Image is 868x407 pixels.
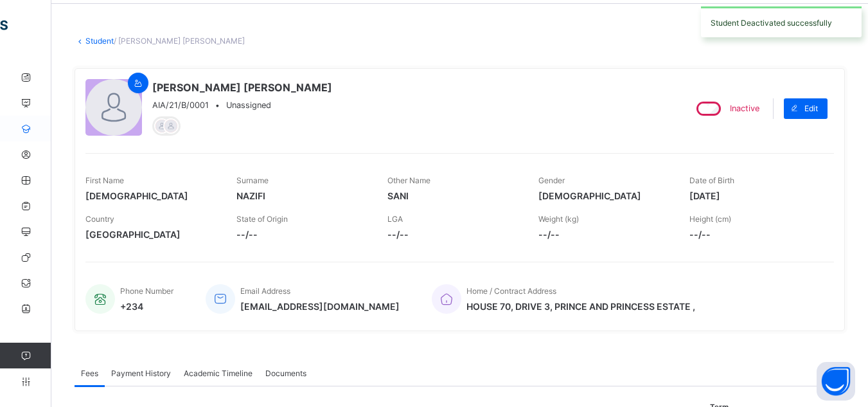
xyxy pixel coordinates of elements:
span: [DEMOGRAPHIC_DATA] [538,190,670,201]
span: --/-- [236,229,368,240]
span: Phone Number [120,286,173,296]
span: --/-- [538,229,670,240]
span: Payment History [111,368,171,378]
span: --/-- [387,229,519,240]
a: Student [85,36,114,46]
span: Date of Birth [689,176,734,185]
span: HOUSE 70, DRIVE 3, PRINCE AND PRINCESS ESTATE , [466,301,695,312]
span: [GEOGRAPHIC_DATA] [85,229,217,240]
span: Country [85,214,114,224]
span: [EMAIL_ADDRESS][DOMAIN_NAME] [240,301,400,312]
span: Weight (kg) [538,214,579,224]
span: Unassigned [226,100,271,110]
div: Student Deactivated successfully [701,6,862,37]
span: Gender [538,176,565,185]
span: / [PERSON_NAME] [PERSON_NAME] [114,36,245,46]
span: +234 [120,301,173,312]
div: • [152,100,332,110]
span: Edit [804,104,818,113]
span: Inactive [730,104,759,113]
span: Home / Contract Address [466,286,556,296]
span: NAZIFI [236,190,368,201]
span: Documents [265,368,306,378]
span: --/-- [689,229,821,240]
span: Surname [236,176,269,185]
button: Open asap [817,362,855,401]
span: [DATE] [689,190,821,201]
span: AIA/21/B/0001 [152,100,209,110]
span: Academic Timeline [184,368,252,378]
span: Email Address [240,286,290,296]
span: Other Name [387,176,430,185]
span: SANI [387,190,519,201]
span: LGA [387,214,403,224]
span: Fees [81,368,98,378]
span: [DEMOGRAPHIC_DATA] [85,190,217,201]
span: First Name [85,176,124,185]
span: Height (cm) [689,214,731,224]
span: State of Origin [236,214,288,224]
span: [PERSON_NAME] [PERSON_NAME] [152,81,332,94]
